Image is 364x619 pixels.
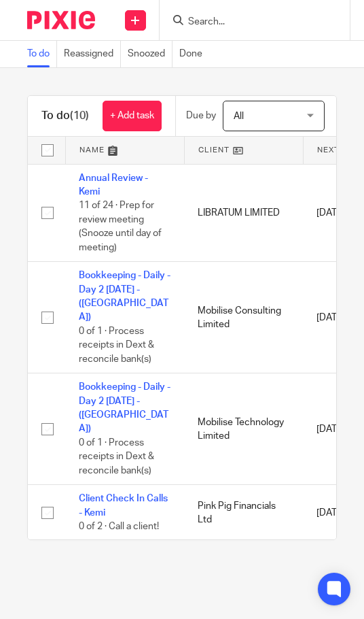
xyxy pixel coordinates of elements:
a: To do [27,41,57,67]
a: + Add task [103,101,162,131]
td: LIBRATUM LIMITED [184,164,303,262]
a: Snoozed [128,41,172,67]
a: Client Check In Calls - Kemi [79,494,168,517]
span: 0 of 1 · Process receipts in Dext & reconcile bank(s) [79,438,154,475]
span: 11 of 24 · Prep for review meeting (Snooze until day of meeting) [79,201,162,252]
p: Due by [186,109,216,122]
span: (10) [70,110,89,121]
img: Pixie [27,11,95,29]
a: Bookkeeping - Daily - Day 2 [DATE] - ([GEOGRAPHIC_DATA]) [79,382,170,433]
a: Bookkeeping - Daily - Day 2 [DATE] - ([GEOGRAPHIC_DATA]) [79,271,170,322]
a: Done [179,41,209,67]
a: Annual Review - Kemi [79,173,148,197]
h1: To do [41,109,89,123]
a: Reassigned [64,41,121,67]
td: Pink Pig Financials Ltd [184,485,303,541]
td: Mobilise Technology Limited [184,373,303,485]
span: All [234,112,244,121]
td: Mobilise Consulting Limited [184,262,303,373]
span: 0 of 2 · Call a client! [79,522,159,531]
input: Search [187,16,309,29]
span: 0 of 1 · Process receipts in Dext & reconcile bank(s) [79,327,154,364]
